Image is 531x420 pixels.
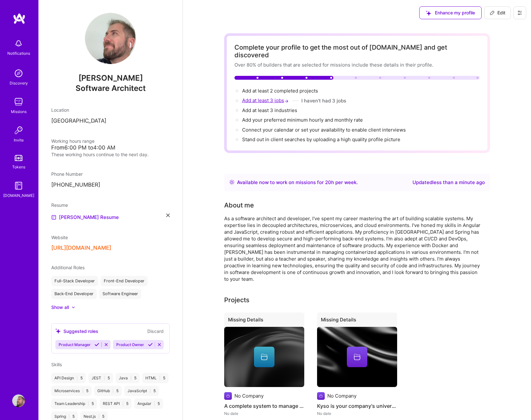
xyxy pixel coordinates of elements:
[104,376,105,381] span: |
[51,215,56,220] img: Resume
[166,214,170,217] i: icon Close
[51,235,68,240] span: Website
[51,399,97,409] div: Team Leadership 5
[317,392,325,400] img: Company logo
[317,327,397,387] img: cover
[77,376,78,381] span: |
[242,127,406,133] span: Connect your calendar or set your availability to enable client interviews
[12,164,25,170] div: Tokens
[51,289,97,299] div: Back-End Developer
[99,289,141,299] div: Software Engineer
[51,151,170,158] div: These working hours continue to the next day.
[12,124,25,137] img: Invite
[150,388,151,393] span: |
[88,401,89,406] span: |
[317,312,397,329] div: Missing Details
[145,327,166,335] button: Discard
[10,80,28,86] div: Discovery
[317,410,397,417] div: No date
[284,98,289,104] span: →
[112,388,114,393] span: |
[59,342,91,347] span: Product Manager
[51,181,170,189] p: [PHONE_NUMBER]
[325,179,331,185] span: 20
[142,373,168,383] div: HTML 5
[148,342,153,347] i: Accept
[51,138,94,144] span: Working hours range
[76,84,146,93] span: Software Architect
[242,88,318,94] span: Add at least 2 completed projects
[12,179,25,192] img: guide book
[242,107,297,113] span: Add at least 3 industries
[12,95,25,108] img: teamwork
[234,44,480,59] div: Complete your profile to get the most out of [DOMAIN_NAME] and get discovered
[51,386,92,396] div: Microservices 5
[12,394,25,407] img: User Avatar
[413,179,485,186] div: Updated less than a minute ago
[224,215,480,282] div: As a software architect and developer, I've spent my career mastering the art of building scalabl...
[13,13,26,24] img: logo
[224,410,304,417] div: No date
[242,136,400,143] div: Stand out in client searches by uploading a high quality profile picture
[88,373,113,383] div: JEST 5
[94,342,99,347] i: Accept
[224,200,254,210] div: About me
[317,402,397,410] h4: Kyso is your company's universal data portal for all technical and non-technical reporting and co...
[51,214,119,221] a: [PERSON_NAME] Resume
[55,328,61,334] i: icon SuggestedTeams
[15,155,22,161] img: tokens
[55,328,98,335] div: Suggested roles
[51,373,86,383] div: API Design 5
[51,245,111,251] button: [URL][DOMAIN_NAME]
[130,376,132,381] span: |
[11,108,27,115] div: Missions
[12,67,25,80] img: discovery
[157,342,162,347] i: Reject
[159,376,160,381] span: |
[122,401,124,406] span: |
[98,414,100,419] span: |
[51,202,68,208] span: Resume
[14,137,24,143] div: Invite
[224,392,232,400] img: Company logo
[229,180,234,185] img: Availability
[327,392,356,399] div: No Company
[242,117,363,123] span: Add your preferred minimum hourly and monthly rate
[426,10,475,16] span: Enhance my profile
[51,362,62,367] span: Skills
[237,179,358,186] div: Available now to work on missions for h per week .
[104,342,109,347] i: Reject
[51,107,170,113] div: Location
[101,276,148,286] div: Front-End Developer
[69,414,70,419] span: |
[301,97,346,104] button: I haven't had 3 jobs
[51,117,170,125] p: [GEOGRAPHIC_DATA]
[116,342,144,347] span: Product Owner
[116,373,140,383] div: Java 5
[85,13,136,64] img: User Avatar
[51,144,170,151] div: From 6:00 PM to 4:00 AM
[51,73,170,83] span: [PERSON_NAME]
[242,97,290,103] span: Add at least 3 jobs
[234,392,264,399] div: No Company
[154,401,155,406] span: |
[224,295,249,305] div: Projects
[224,402,304,410] h4: A complete system to manage hybrid multi cloud infrastructure
[82,388,84,393] span: |
[51,276,98,286] div: Full-Stack Developer
[234,61,480,68] div: Over 80% of builders that are selected for missions include these details in their profile.
[51,265,85,270] span: Additional Roles
[224,312,304,329] div: Missing Details
[426,11,431,16] i: icon SuggestedTeams
[124,386,159,396] div: JavaScript 5
[12,37,25,50] img: bell
[51,304,69,311] div: Show all
[134,399,163,409] div: Angular 5
[100,399,132,409] div: REST API 5
[7,50,30,57] div: Notifications
[224,327,304,387] img: cover
[490,10,505,16] span: Edit
[3,192,34,199] div: [DOMAIN_NAME]
[94,386,122,396] div: GitHub 5
[51,171,83,177] span: Phone Number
